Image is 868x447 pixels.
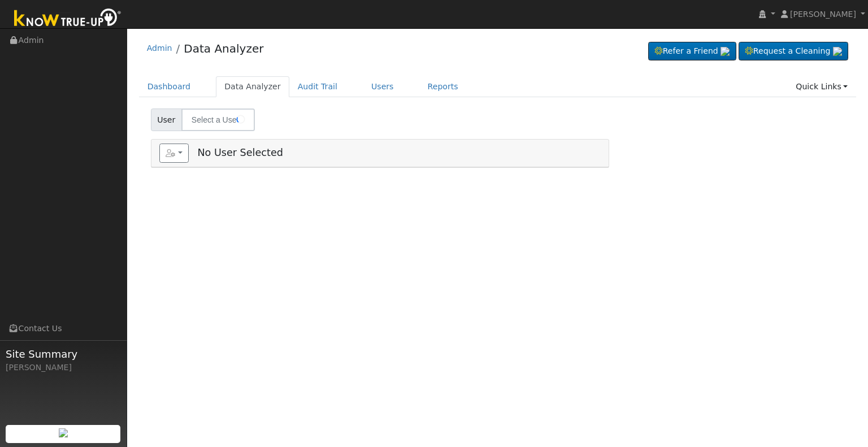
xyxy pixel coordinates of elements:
a: Users [363,76,402,97]
a: Dashboard [139,76,199,97]
img: retrieve [833,47,842,56]
div: [PERSON_NAME] [6,362,121,374]
img: retrieve [59,428,68,437]
a: Data Analyzer [216,76,289,97]
a: Admin [147,44,172,53]
input: Select a User [181,109,255,131]
h5: No User Selected [159,144,601,163]
a: Quick Links [787,76,856,97]
span: [PERSON_NAME] [790,10,856,19]
span: Site Summary [6,346,121,362]
a: Refer a Friend [648,42,736,61]
span: User [151,109,182,131]
img: retrieve [721,47,730,56]
img: Know True-Up [8,6,127,32]
a: Request a Cleaning [739,42,848,61]
a: Reports [419,76,467,97]
a: Data Analyzer [184,42,263,55]
a: Audit Trail [289,76,346,97]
